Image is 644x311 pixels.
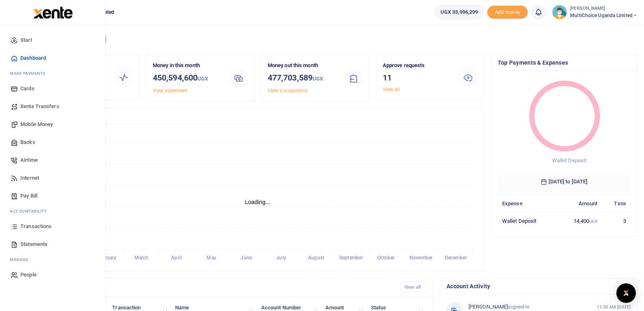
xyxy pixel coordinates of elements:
tspan: March [134,255,149,261]
a: Pay Bill [7,187,99,205]
span: Internet [20,174,39,182]
span: Dashboard [20,54,46,62]
a: People [7,266,99,284]
tspan: June [241,255,252,261]
tspan: April [171,255,182,261]
td: Wallet Deposit [498,212,557,229]
a: profile-user [PERSON_NAME] MultiChoice Uganda Limited [552,5,637,20]
a: View statement [153,88,187,94]
span: Add money [487,6,528,19]
img: logo-large [33,7,73,19]
span: Start [20,36,32,44]
span: Mobile Money [20,120,53,128]
a: Transactions [7,217,99,235]
small: UGX [312,76,323,82]
span: Banks [20,138,35,146]
small: 11:30 AM [DATE] [597,304,631,311]
th: Expense [498,195,557,212]
p: Approve requests [383,61,452,70]
a: Banks [7,133,99,151]
a: Xente Transfers [7,98,99,115]
span: anage [14,257,29,263]
h4: Recent Transactions [38,283,394,292]
h4: Hello [PERSON_NAME] [31,35,637,44]
th: Amount [557,195,602,212]
a: View all [383,87,400,92]
h4: Top Payments & Expenses [498,58,631,67]
li: M [7,67,99,80]
h3: 450,594,600 [153,72,222,85]
h3: 11 [383,72,452,84]
span: MultiChoice Uganda Limited [570,12,637,19]
small: UGX [590,219,597,224]
a: logo-small logo-large logo-large [33,9,73,15]
a: View all [401,282,426,293]
span: Cards [20,85,35,93]
a: Add money [487,9,528,15]
a: UGX 33,996,299 [434,5,484,20]
a: Cards [7,80,99,98]
h4: Account Activity [447,282,631,291]
p: Money in this month [153,61,222,70]
div: Open Intercom Messenger [616,283,636,303]
text: Loading... [245,199,271,205]
a: Start [7,31,99,49]
span: Statements [20,240,48,248]
span: countability [16,208,47,214]
span: ake Payments [14,70,46,76]
a: View transactions [268,88,308,94]
tspan: December [445,255,467,261]
tspan: May [206,255,216,261]
tspan: July [276,255,286,261]
span: Airtime [20,156,38,164]
span: [PERSON_NAME] [468,304,508,310]
th: Txns [602,195,631,212]
tspan: November [410,255,433,261]
tspan: February [97,255,116,261]
tspan: September [339,255,363,261]
a: Dashboard [7,49,99,67]
h3: 477,703,589 [268,72,337,85]
td: 14,400 [557,212,602,229]
li: Ac [7,205,99,217]
a: Statements [7,235,99,253]
li: M [7,253,99,266]
span: Xente Transfers [20,102,59,111]
h4: Transactions Overview [38,111,477,120]
span: Pay Bill [20,192,37,200]
tspan: August [308,255,324,261]
p: Money out this month [268,61,337,70]
td: 3 [602,212,631,229]
h6: [DATE] to [DATE] [498,172,631,191]
span: People [20,271,37,279]
a: Mobile Money [7,115,99,133]
small: UGX [197,76,208,82]
small: [PERSON_NAME] [570,5,637,12]
span: Transactions [20,222,52,231]
a: Airtime [7,151,99,169]
a: Internet [7,169,99,187]
tspan: October [377,255,395,261]
li: Toup your wallet [487,6,528,19]
span: Wallet Deposit [552,157,586,163]
span: UGX 33,996,299 [440,8,478,16]
li: Wallet ballance [431,5,487,20]
img: profile-user [552,5,567,20]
